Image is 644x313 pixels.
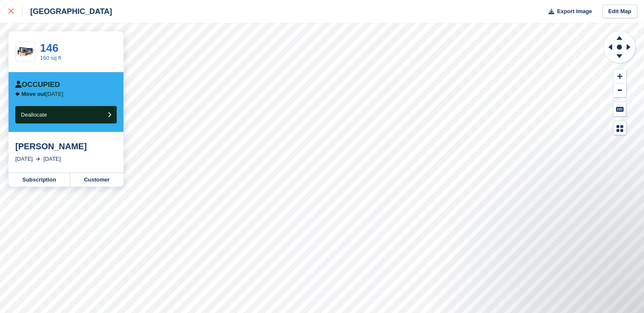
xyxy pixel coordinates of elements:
span: Move out [22,91,46,97]
div: [DATE] [15,155,33,163]
div: [GEOGRAPHIC_DATA] [23,6,112,17]
span: Deallocate [21,112,47,118]
a: Subscription [9,173,70,187]
div: [PERSON_NAME] [15,141,117,151]
img: arrow-right-light-icn-cde0832a797a2874e46488d9cf13f60e5c3a73dbe684e267c42b8395dfbc2abf.svg [36,157,40,161]
span: Export Image [557,7,592,16]
a: 160 sq ft [40,55,61,61]
button: Zoom Out [613,84,626,98]
a: Customer [70,173,123,187]
button: Zoom In [613,70,626,84]
p: [DATE] [22,91,63,98]
a: Edit Map [602,5,637,19]
button: Keyboard Shortcuts [613,102,626,116]
button: Export Image [544,5,592,19]
button: Map Legend [613,121,626,135]
img: arrow-left-icn-90495f2de72eb5bd0bd1c3c35deca35cc13f817d75bef06ecd7c0b315636ce7e.svg [15,92,20,96]
a: 146 [40,42,58,54]
button: Deallocate [15,106,117,123]
div: Occupied [15,81,60,89]
img: 20-ft-container.jpg [16,45,35,59]
div: [DATE] [43,155,61,163]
